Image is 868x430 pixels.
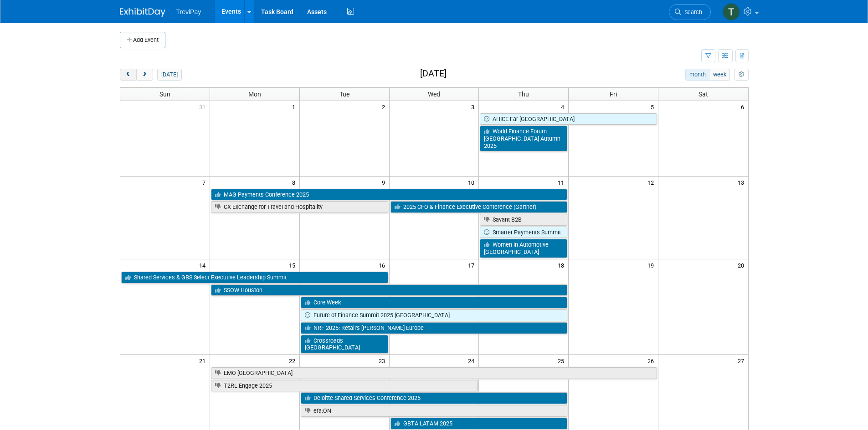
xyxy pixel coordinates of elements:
[211,201,388,213] a: CX Exchange for Travel and Hospitality
[647,177,658,188] span: 12
[734,69,748,81] button: myCustomButton
[685,69,709,81] button: month
[339,91,349,98] span: Tue
[390,201,568,213] a: 2025 CFO & Finance Executive Conference (Gartner)
[699,91,708,98] span: Sat
[739,72,745,78] i: Personalize Calendar
[737,177,748,188] span: 13
[198,101,210,112] span: 31
[737,355,748,366] span: 27
[480,227,567,238] a: Smarter Payments Summit
[211,284,567,296] a: SSOW Houston
[557,177,568,188] span: 11
[211,380,478,392] a: T2RL Engage 2025
[301,335,388,354] a: Crossroads [GEOGRAPHIC_DATA]
[136,69,153,81] button: next
[301,297,568,309] a: Core Week
[378,259,389,271] span: 16
[390,418,568,430] a: GBTA LATAM 2025
[120,8,165,17] img: ExhibitDay
[467,355,478,366] span: 24
[681,9,702,15] span: Search
[557,259,568,271] span: 18
[301,309,568,321] a: Future of Finance Summit 2025 [GEOGRAPHIC_DATA]
[740,101,748,112] span: 6
[647,355,658,366] span: 26
[201,177,210,188] span: 7
[560,101,568,112] span: 4
[557,355,568,366] span: 25
[480,239,567,258] a: Women in Automotive [GEOGRAPHIC_DATA]
[647,259,658,271] span: 19
[378,355,389,366] span: 23
[176,8,201,15] span: TreviPay
[723,3,740,20] img: Tara DePaepe
[480,126,567,152] a: World Finance Forum [GEOGRAPHIC_DATA] Autumn 2025
[470,101,478,112] span: 3
[291,101,299,112] span: 1
[120,69,137,81] button: prev
[291,177,299,188] span: 8
[420,69,447,79] h2: [DATE]
[211,367,657,379] a: EMO [GEOGRAPHIC_DATA]
[480,113,657,125] a: AHICE Far [GEOGRAPHIC_DATA]
[288,355,299,366] span: 22
[120,32,165,48] button: Add Event
[248,91,261,98] span: Mon
[650,101,658,112] span: 5
[467,177,478,188] span: 10
[381,101,389,112] span: 2
[301,392,568,404] a: Deloitte Shared Services Conference 2025
[301,322,568,334] a: NRF 2025: Retail’s [PERSON_NAME] Europe
[288,259,299,271] span: 15
[737,259,748,271] span: 20
[428,91,440,98] span: Wed
[709,69,730,81] button: week
[121,272,388,283] a: Shared Services & GBS Select Executive Leadership Summit
[157,69,181,81] button: [DATE]
[669,4,711,20] a: Search
[159,91,170,98] span: Sun
[211,189,567,201] a: MAG Payments Conference 2025
[467,259,478,271] span: 17
[198,355,210,366] span: 21
[301,405,568,417] a: efa:ON
[610,91,617,98] span: Fri
[381,177,389,188] span: 9
[480,214,567,226] a: Savant B2B
[198,259,210,271] span: 14
[518,91,529,98] span: Thu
